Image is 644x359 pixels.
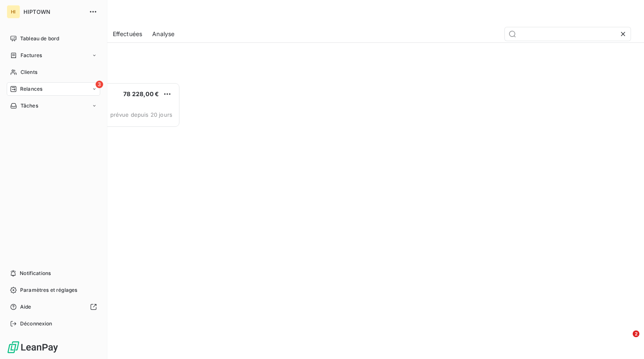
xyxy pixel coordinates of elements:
img: Logo LeanPay [7,341,59,354]
span: 78 228,00 € [123,90,159,97]
iframe: Intercom live chat [615,330,636,351]
span: prévue depuis 20 jours [110,111,172,118]
span: Tableau de bord [20,35,59,42]
div: HI [7,5,20,18]
input: Rechercher [505,27,631,41]
span: 3 [96,81,103,88]
span: Déconnexion [20,320,52,328]
span: HIPTOWN [23,8,84,15]
span: Clients [21,68,37,76]
span: 2 [633,330,639,337]
span: Paramètres et réglages [20,286,77,294]
span: Factures [21,52,42,59]
span: Notifications [20,270,51,277]
span: Aide [20,303,31,311]
span: Effectuées [113,30,143,38]
div: grid [40,82,180,359]
span: Relances [20,85,42,93]
span: Analyse [152,30,174,38]
span: Tâches [21,102,38,110]
a: Aide [7,300,100,314]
